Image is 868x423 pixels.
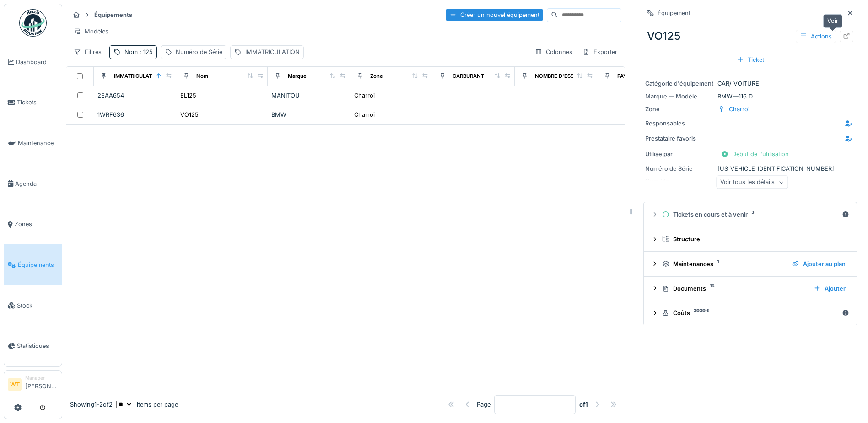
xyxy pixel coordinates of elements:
summary: Coûts3030 € [647,305,853,322]
div: BMW [271,110,346,119]
a: Stock [4,285,62,326]
div: Filtres [70,45,106,59]
img: Badge_color-CXgf-gQk.svg [19,9,47,37]
div: Actions [796,30,836,43]
span: Agenda [15,179,58,188]
div: Ajouter [810,282,849,295]
div: 1WRF636 [97,110,172,119]
div: Documents [662,284,806,293]
span: : 125 [138,49,153,55]
a: Zones [4,204,62,245]
div: Nom [124,48,153,56]
summary: Structure [647,231,853,248]
strong: Équipements [91,11,136,19]
div: Modèles [70,25,113,38]
div: Zone [645,105,714,114]
div: Manager [25,374,58,381]
div: Numéro de Série [176,48,222,56]
div: Prestataire favoris [645,134,714,143]
div: items per page [116,400,178,409]
span: Dashboard [16,58,58,66]
span: Statistiques [17,342,58,350]
div: Tickets en cours et à venir [662,210,838,219]
a: WT Manager[PERSON_NAME] [8,374,58,396]
a: Maintenance [4,123,62,163]
div: 2EAA654 [97,91,172,100]
div: Ajouter au plan [788,258,849,270]
div: Structure [662,235,846,244]
div: PAYS [617,72,630,80]
div: Numéro de Série [645,164,714,173]
div: CARBURANT [453,72,484,80]
div: Voir tous les détails [716,176,788,189]
span: Stock [17,301,58,310]
div: Début de l'utilisation [717,148,793,160]
div: Responsables [645,119,714,128]
div: Créer un nouvel équipement [446,9,543,21]
div: Utilisé par [645,150,714,158]
div: Équipement [658,9,690,17]
li: WT [8,378,22,391]
div: VO125 [643,24,857,48]
div: Showing 1 - 2 of 2 [70,400,113,409]
div: Colonnes [531,45,577,59]
span: Zones [15,220,58,228]
div: Nom [196,72,208,80]
div: Page [477,400,491,409]
span: Tickets [17,98,58,107]
div: Zone [370,72,383,80]
a: Agenda [4,163,62,204]
div: VO125 [180,110,199,119]
div: Catégorie d'équipement [645,79,714,88]
span: Équipements [18,260,58,269]
a: Équipements [4,244,62,285]
div: BMW — 116 D [645,92,855,101]
div: Charroi [354,110,375,119]
div: NOMBRE D'ESSIEU [535,72,582,80]
summary: Documents16Ajouter [647,280,853,297]
div: Exporter [578,45,621,59]
a: Dashboard [4,42,62,82]
div: [US_VEHICLE_IDENTIFICATION_NUMBER] [645,164,855,173]
div: Ticket [733,54,768,66]
summary: Maintenances1Ajouter au plan [647,255,853,272]
div: IMMATRICULATION [114,72,162,80]
span: Maintenance [18,139,58,147]
summary: Tickets en cours et à venir3 [647,206,853,223]
div: MANITOU [271,91,346,100]
div: CAR/ VOITURE [645,79,855,88]
div: Charroi [729,105,749,114]
a: Statistiques [4,326,62,367]
div: EL125 [180,91,196,100]
div: IMMATRICULATION [245,48,300,56]
div: Marque [288,72,307,80]
strong: of 1 [579,400,588,409]
div: Coûts [662,309,838,317]
div: Charroi [354,91,375,100]
a: Tickets [4,82,62,123]
li: [PERSON_NAME] [25,374,58,394]
div: Voir [823,14,842,27]
div: Maintenances [662,260,785,268]
div: Marque — Modèle [645,92,714,101]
